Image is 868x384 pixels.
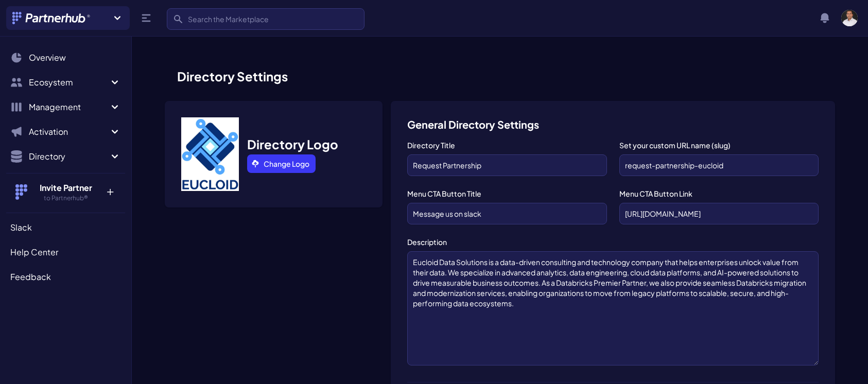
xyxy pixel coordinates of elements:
input: partnerhub.app/register [619,203,819,224]
button: Ecosystem [6,72,125,93]
label: Set your custom URL name (slug) [619,140,819,150]
a: Slack [6,217,125,238]
button: Directory [6,146,125,167]
input: Partnerhub® Directory [407,154,606,176]
span: Feedback [10,271,51,283]
span: Management [29,101,109,113]
span: Help Center [10,246,58,258]
label: Menu CTA Button Link [619,188,819,199]
a: Overview [6,47,125,68]
h1: Directory Settings [165,68,835,84]
span: Ecosystem [29,76,109,89]
span: Directory [29,150,109,163]
span: Overview [29,51,66,64]
img: Jese picture [181,117,239,191]
a: Change Logo [247,154,316,173]
input: partnerhub-partners [619,154,819,176]
textarea: Eucloid Data Solutions is a data-driven consulting and technology company that helps enterprises ... [407,251,819,365]
h3: Directory Logo [247,136,338,152]
h3: General Directory Settings [407,117,819,132]
h5: to Partnerhub® [32,194,99,202]
p: + [99,182,121,198]
button: Invite Partner to Partnerhub® + [6,173,125,211]
label: Description [407,237,819,247]
img: Partnerhub® Logo [12,12,91,24]
img: user photo [841,10,858,26]
input: Join Us [407,203,606,224]
a: Feedback [6,267,125,287]
label: Menu CTA Button Title [407,188,606,199]
input: Search the Marketplace [167,8,364,30]
span: Activation [29,126,109,138]
button: Management [6,97,125,117]
button: Activation [6,121,125,142]
h4: Invite Partner [32,182,99,194]
label: Directory Title [407,140,606,150]
span: Slack [10,221,32,234]
a: Help Center [6,242,125,263]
